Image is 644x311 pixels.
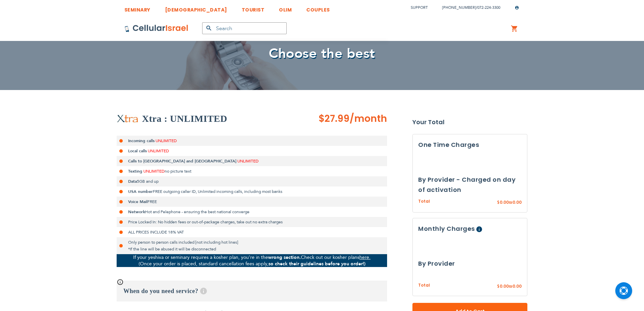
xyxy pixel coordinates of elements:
[477,5,500,10] a: 072-224-3300
[117,176,387,186] li: 5GB and up
[142,112,227,126] h2: Xtra : UNLIMITED
[165,2,227,14] a: [DEMOGRAPHIC_DATA]
[128,209,145,215] strong: Network
[497,200,500,206] span: $
[512,199,522,205] span: 0.00
[145,209,249,215] span: Hot and Pelephone - ensuring the best national converge
[418,224,475,233] span: Monthly Charges
[512,283,522,289] span: 0.00
[350,112,387,126] span: /month
[148,148,169,154] span: UNLIMITED
[200,288,207,294] span: Help
[117,217,387,227] li: Price Locked In: No hidden fees or out-of-package charges, take out no extra charges
[117,254,387,267] p: If your yeshiva or seminary requires a kosher plan, you’re in the Check out our kosher plans (Onc...
[128,169,142,174] strong: Texting
[124,2,150,14] a: SEMINARY
[117,227,387,237] li: ALL PRICES INCLUDE 18% VAT
[147,199,157,204] span: FREE
[497,284,500,290] span: $
[318,112,350,125] span: $27.99
[128,148,147,154] strong: Local calls
[128,138,154,143] strong: Incoming calls
[156,138,177,143] span: UNLIMITED
[202,22,287,34] input: Search
[412,117,527,127] strong: Your Total
[442,5,476,10] a: [PHONE_NUMBER]
[128,158,236,164] strong: Calls to [GEOGRAPHIC_DATA] and [GEOGRAPHIC_DATA]
[165,169,191,174] span: no picture text
[268,254,301,261] strong: wrong section.
[306,2,330,14] a: COUPLES
[418,140,522,150] h3: One Time Charges
[128,179,137,184] strong: Data
[411,5,428,10] a: Support
[509,200,512,206] span: ₪
[143,169,165,174] span: UNLIMITED
[500,283,509,289] span: 0.00
[509,284,512,290] span: ₪
[124,24,189,32] img: Cellular Israel Logo
[128,199,147,204] strong: Voice Mail
[418,198,430,205] span: Total
[128,189,153,194] strong: USA number
[117,281,387,302] h3: When do you need service?
[237,158,259,164] span: UNLIMITED
[418,175,522,195] h3: By Provider - Charged on day of activation
[117,114,139,123] img: Xtra UNLIMITED
[268,261,365,267] strong: so check their guidelines before you order!)
[418,259,522,269] h3: By Provider
[269,44,375,63] span: Choose the best
[418,282,430,289] span: Total
[279,2,292,14] a: OLIM
[153,189,282,194] span: FREE outgoing caller ID, Unlimited incoming calls, including most banks
[476,226,482,232] span: Help
[500,199,509,205] span: 0.00
[117,237,387,254] li: Only person to person calls included [not including hot lines] *If the line will be abused it wil...
[435,3,500,13] li: /
[242,2,265,14] a: TOURIST
[359,254,371,261] a: here.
